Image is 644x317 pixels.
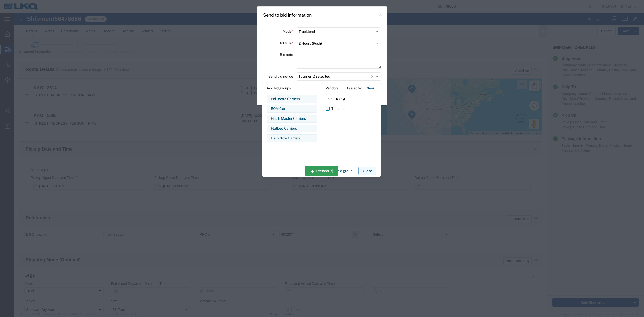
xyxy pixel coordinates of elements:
button: Close [375,10,385,20]
button: 1 carrier(s) selected [297,72,381,81]
div: 1 selected [347,86,363,91]
label: Bid note [280,51,293,59]
div: Vendors [326,86,339,91]
label: Bid time [279,39,293,47]
input: Search [326,95,376,103]
label: Send bid notice [268,72,293,81]
h4: Send to bid information [263,12,312,18]
button: Clear [364,84,376,92]
label: Mode [283,27,293,35]
div: Add bid groups [267,84,317,92]
div: Bid Board Carriers [271,96,313,102]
